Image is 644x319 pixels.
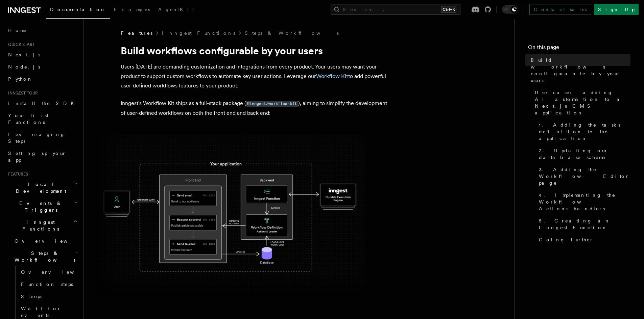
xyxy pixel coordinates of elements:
[536,189,630,215] a: 4. Implementing the Workflow Actions handlers
[5,128,79,147] a: Leveraging Steps
[5,181,74,194] span: Local Development
[539,122,630,142] span: 1. Adding the tasks definition to the application
[5,216,79,235] button: Inngest Functions
[536,234,630,246] a: Going further
[5,49,79,61] a: Next.js
[5,97,79,109] a: Install the SDK
[539,166,630,186] span: 3. Adding the Workflow Editor page
[162,30,235,36] a: Inngest Functions
[18,290,79,302] a: Sleeps
[528,43,630,54] h4: On this page
[502,5,518,14] button: Toggle dark mode
[535,89,630,116] span: Use case: adding AI automation to a Next.js CMS application
[8,132,65,144] span: Leveraging Steps
[8,52,40,57] span: Next.js
[539,236,594,243] span: Going further
[5,73,79,85] a: Python
[12,250,75,263] span: Steps & Workflows
[5,24,79,36] a: Home
[536,144,630,163] a: 2. Updating our database schema
[5,42,35,47] span: Quick start
[121,99,391,118] p: Inngest's Workflow Kit ships as a full-stack package ( ), aiming to simplify the development of u...
[15,238,84,244] span: Overview
[8,113,48,125] span: Your first Functions
[5,147,79,166] a: Setting up your app
[46,2,110,19] a: Documentation
[8,151,66,163] span: Setting up your app
[121,30,152,36] span: Features
[5,90,38,96] span: Inngest tour
[539,217,630,231] span: 5. Creating an Inngest Function
[539,147,630,161] span: 2. Updating our database schema
[154,2,198,18] a: AgentKit
[5,61,79,73] a: Node.js
[536,163,630,189] a: 3. Adding the Workflow Editor page
[8,76,33,82] span: Python
[5,219,73,232] span: Inngest Functions
[21,294,42,299] span: Sleeps
[536,119,630,144] a: 1. Adding the tasks definition to the application
[8,101,78,106] span: Install the SDK
[8,64,40,70] span: Node.js
[158,7,194,12] span: AgentKit
[536,215,630,234] a: 5. Creating an Inngest Function
[110,2,154,18] a: Examples
[5,178,79,197] button: Local Development
[441,6,456,13] kbd: Ctrl+K
[121,45,391,57] h1: Build workflows configurable by your users
[5,200,74,213] span: Events & Triggers
[50,7,106,12] span: Documentation
[5,197,79,216] button: Events & Triggers
[5,109,79,128] a: Your first Functions
[21,306,61,318] span: Wait for events
[8,27,27,34] span: Home
[12,247,79,266] button: Steps & Workflows
[5,171,28,177] span: Features
[532,86,630,119] a: Use case: adding AI automation to a Next.js CMS application
[246,101,298,107] code: @inngest/workflow-kit
[121,62,391,90] p: Users [DATE] are demanding customization and integrations from every product. Your users may want...
[21,269,91,275] span: Overview
[246,100,298,106] a: @inngest/workflow-kit
[21,282,73,287] span: Function steps
[529,4,591,15] a: Contact sales
[316,73,348,79] a: Workflow Kit
[245,30,339,36] a: Steps & Workflows
[539,192,630,212] span: 4. Implementing the Workflow Actions handlers
[18,266,79,278] a: Overview
[594,4,639,15] a: Sign Up
[331,4,460,15] button: Search...Ctrl+K
[531,57,630,84] span: Build workflows configurable by your users
[18,278,79,290] a: Function steps
[12,235,79,247] a: Overview
[114,7,150,12] span: Examples
[528,54,630,86] a: Build workflows configurable by your users
[95,135,365,297] img: The Workflow Kit provides a Workflow Engine to compose workflow actions on the back end and a set...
